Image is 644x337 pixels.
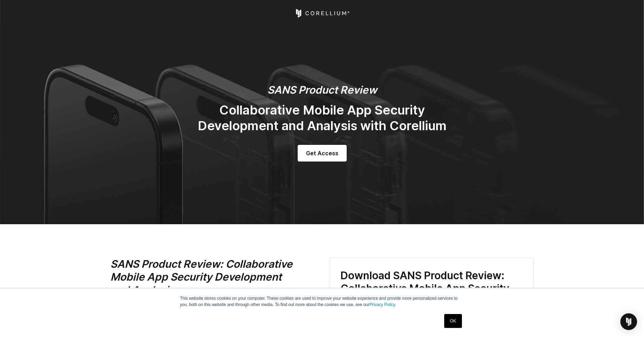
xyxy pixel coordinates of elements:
span: Get Access [306,149,338,157]
div: Open Intercom Messenger [620,313,637,330]
a: OK [444,314,462,328]
a: Corellium Home [294,9,350,17]
h2: Collaborative Mobile App Security Development and Analysis with Corellium [183,102,461,134]
h3: Download SANS Product Review: Collaborative Mobile App Security Development and Analysis [340,269,522,308]
a: Privacy Policy. [369,302,396,307]
p: This website stores cookies on your computer. These cookies are used to improve your website expe... [180,295,464,308]
a: Get Access [298,145,347,162]
em: SANS Product Review [267,84,377,96]
i: SANS Product Review: Collaborative Mobile App Security Development and Analysis [110,258,292,296]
